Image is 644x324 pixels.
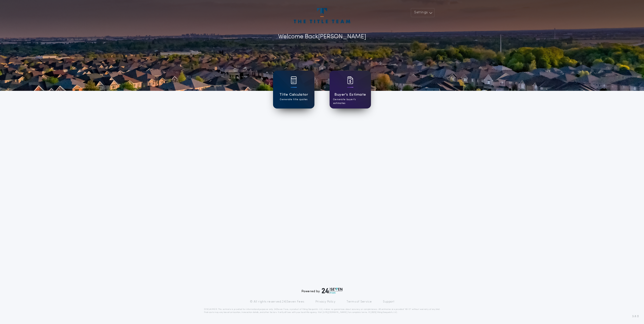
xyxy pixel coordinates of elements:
a: [URL][DOMAIN_NAME] [323,311,347,313]
a: Support [383,300,394,304]
a: card iconBuyer's EstimateGenerate buyer's estimates [330,71,371,109]
img: card icon [347,76,353,84]
div: Powered by [302,288,342,294]
button: Settings [411,8,435,17]
img: logo [322,288,342,294]
p: Generate buyer's estimates [333,98,367,105]
img: card icon [291,76,297,84]
p: DISCLAIMER: This estimate is provided for informational purposes only. 24|Seven Fees, a product o... [204,308,440,314]
span: 3.8.0 [632,314,639,319]
h1: Buyer's Estimate [334,92,366,98]
p: © All rights reserved. 24|Seven Fees [250,300,304,304]
h1: Title Calculator [279,92,308,98]
a: Terms of Service [346,300,372,304]
a: card iconTitle CalculatorGenerate title quotes [273,71,314,109]
a: Privacy Policy [315,300,336,304]
p: Welcome Back [PERSON_NAME] [278,32,366,41]
p: Generate title quotes [280,98,307,101]
img: account-logo [294,8,350,23]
